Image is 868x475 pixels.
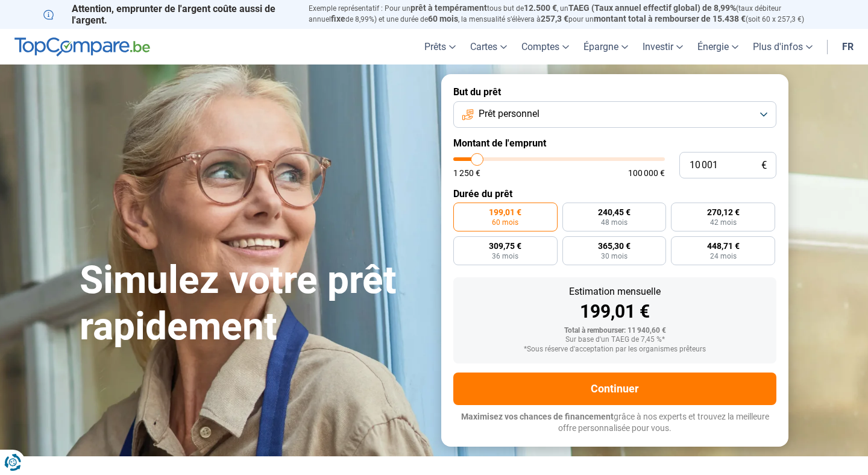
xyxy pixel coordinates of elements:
h1: Simulez votre prêt rapidement [80,257,427,350]
div: Estimation mensuelle [463,287,767,297]
span: 257,3 € [541,14,568,24]
a: Cartes [463,29,514,64]
div: Sur base d'un TAEG de 7,45 %* [463,336,767,344]
a: Investir [635,29,690,64]
span: € [761,160,767,171]
span: fixe [331,14,345,24]
div: *Sous réserve d'acceptation par les organismes prêteurs [463,345,767,354]
span: 48 mois [601,219,627,226]
button: Prêt personnel [453,101,776,128]
span: 12.500 € [524,3,557,13]
span: 309,75 € [489,242,521,250]
a: Prêts [417,29,463,64]
a: Épargne [576,29,635,64]
a: Plus d'infos [746,29,820,64]
span: 100 000 € [628,169,665,177]
a: Énergie [690,29,746,64]
p: grâce à nos experts et trouvez la meilleure offre personnalisée pour vous. [453,411,776,435]
span: 270,12 € [707,208,740,216]
label: Montant de l'emprunt [453,137,776,149]
span: 448,71 € [707,242,740,250]
div: Total à rembourser: 11 940,60 € [463,327,767,335]
span: TAEG (Taux annuel effectif global) de 8,99% [568,3,736,13]
p: Exemple représentatif : Pour un tous but de , un (taux débiteur annuel de 8,99%) et une durée de ... [309,3,825,25]
a: Comptes [514,29,576,64]
span: 60 mois [428,14,458,24]
label: But du prêt [453,86,776,98]
button: Continuer [453,373,776,405]
span: 42 mois [710,219,737,226]
img: TopCompare [14,37,150,57]
span: 24 mois [710,253,737,260]
span: 30 mois [601,253,627,260]
label: Durée du prêt [453,188,776,200]
span: Maximisez vos chances de financement [461,412,614,421]
span: montant total à rembourser de 15.438 € [594,14,746,24]
p: Attention, emprunter de l'argent coûte aussi de l'argent. [43,3,294,26]
div: 199,01 € [463,303,767,321]
span: Prêt personnel [479,107,539,121]
a: fr [835,29,861,64]
span: 240,45 € [598,208,631,216]
span: 365,30 € [598,242,631,250]
span: 36 mois [492,253,518,260]
span: 199,01 € [489,208,521,216]
span: 1 250 € [453,169,480,177]
span: prêt à tempérament [410,3,487,13]
span: 60 mois [492,219,518,226]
